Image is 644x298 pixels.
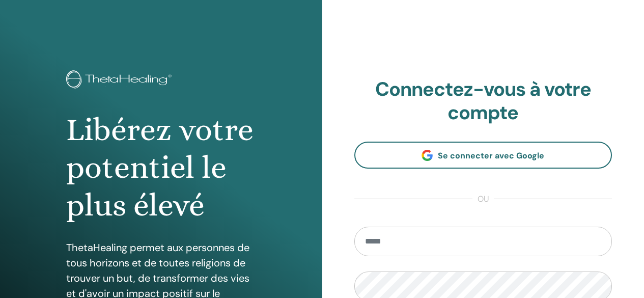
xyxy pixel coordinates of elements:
[66,111,256,225] h1: Libérez votre potentiel le plus élevé
[438,150,544,161] span: Se connecter avec Google
[354,142,612,169] a: Se connecter avec Google
[354,78,612,124] h2: Connectez-vous à votre compte
[472,193,494,205] span: ou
